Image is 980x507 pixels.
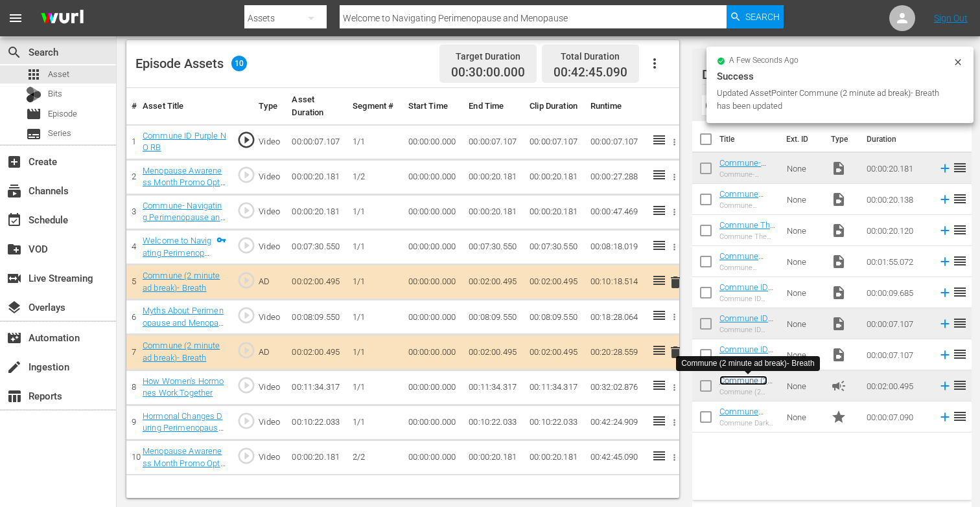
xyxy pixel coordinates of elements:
td: 00:08:09.550 [286,300,347,335]
td: 00:32:02.876 [585,370,646,405]
td: 4 [126,230,137,265]
span: 00:42:45.090 [554,65,627,80]
td: 00:02:00.495 [524,335,585,370]
td: 00:02:00.495 [524,265,585,300]
a: Commune The Truth About Supplements Next On [719,220,775,259]
td: 00:00:00.000 [403,440,464,475]
td: 00:42:45.090 [585,440,646,475]
td: 2 [126,159,137,194]
span: Overlays [6,300,22,315]
span: reorder [952,377,968,393]
span: Video [831,192,846,207]
td: 00:00:07.107 [524,124,585,159]
svg: Add to Episode [938,317,952,331]
td: Video [253,124,286,159]
svg: Add to Episode [938,348,952,362]
td: AD [253,335,286,370]
td: 00:00:07.107 [463,124,524,159]
td: 00:10:22.033 [463,405,524,440]
a: Commune- Navigating Perimenopause and Menopause Next On [719,158,773,216]
span: reorder [952,160,968,175]
td: None [782,277,826,308]
a: Sign Out [934,13,968,23]
span: reorder [952,222,968,238]
span: Search [745,5,780,28]
span: play_circle_outline [237,376,256,395]
a: Commune (2 minute ad break)- Breath [719,376,771,405]
td: 00:00:00.000 [403,230,464,265]
td: 00:00:00.000 [403,335,464,370]
span: reorder [952,315,968,331]
td: 8 [126,370,137,405]
span: delete [668,275,683,290]
td: None [782,184,826,215]
span: play_circle_outline [237,201,256,220]
span: Video [831,223,846,238]
td: 1/1 [347,405,402,440]
span: Video [831,161,846,176]
a: Menopause Awareness Month Promo Option 2 [143,166,226,199]
svg: Add to Episode [938,161,952,175]
td: 00:00:00.000 [403,405,464,440]
svg: Add to Episode [938,379,952,393]
svg: Add to Episode [938,192,952,207]
td: 10 [126,440,137,475]
div: Commune The Truth About Supplements Next On [719,232,776,241]
td: 2/2 [347,440,402,475]
td: 00:00:07.107 [861,308,933,339]
span: Create [6,154,22,170]
a: Commune Dark Animated Logo [719,407,774,436]
span: Schedule [6,212,22,228]
td: 1/1 [347,335,402,370]
a: Welcome to Navigating Perimenopause and Menopause [143,236,211,282]
td: 00:00:20.181 [286,159,347,194]
span: Asset [26,67,41,82]
a: Commune (2 minute ad break)- Breath [143,341,220,363]
a: Commune Course Sizzle 2025 No RB V2 [719,251,774,280]
svg: Add to Episode [938,223,952,238]
a: Commune (2 minute ad break)- Breath [143,271,220,293]
td: Video [253,370,286,405]
svg: Add to Episode [938,286,952,300]
td: 00:00:20.181 [524,159,585,194]
td: 1/2 [347,159,402,194]
span: Ad [831,378,846,394]
th: Duration [859,121,937,157]
td: 00:01:55.072 [861,246,933,277]
td: 00:07:30.550 [286,230,347,265]
a: Commune ID Blue NO RB [719,282,773,302]
td: 3 [126,194,137,229]
div: Success [717,69,963,84]
span: Live Streaming [6,271,22,286]
td: 6 [126,300,137,335]
span: reorder [952,253,968,269]
td: 00:00:20.181 [861,153,933,184]
td: 00:07:30.550 [524,230,585,265]
th: Asset Title [137,88,231,125]
td: None [782,370,826,401]
td: 00:00:07.090 [861,401,933,433]
td: 9 [126,405,137,440]
div: Updated AssetPointer Commune (2 minute ad break)- Breath has been updated [717,87,950,113]
div: Total Duration [554,47,627,65]
div: Episode Assets [135,56,247,71]
td: 00:10:22.033 [286,405,347,440]
button: delete [668,273,683,291]
svg: Add to Episode [938,254,952,269]
td: None [782,339,826,370]
th: Type [823,121,859,157]
th: Type [253,88,286,125]
span: Ingestion [6,359,22,375]
td: 00:11:34.317 [524,370,585,405]
div: Commune ID Purple NO RB [719,326,776,334]
td: 00:07:30.550 [463,230,524,265]
td: 00:10:18.514 [585,265,646,300]
span: play_circle_outline [237,165,256,185]
span: Automation [6,330,22,346]
a: How Women's Hormones Work Together [143,376,224,398]
div: Commune Course Sizzle 2025 No RB V2 [719,264,776,272]
th: End Time [463,88,524,125]
button: delete [668,343,683,362]
div: Commune Luminescence Next On [719,201,776,210]
a: Commune ID [PERSON_NAME] NO RB [719,344,775,374]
